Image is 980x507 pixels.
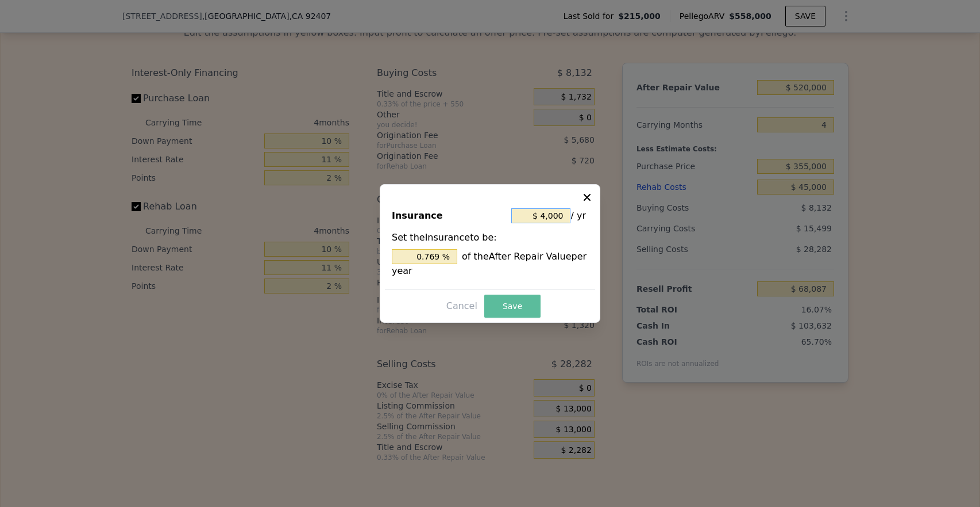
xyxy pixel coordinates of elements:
button: Save [484,295,541,318]
span: / yr [570,205,586,226]
button: Cancel [442,297,482,315]
div: Insurance [392,205,507,226]
div: of the After Repair Value [392,249,588,278]
div: Set the Insurance to be: [392,231,588,278]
